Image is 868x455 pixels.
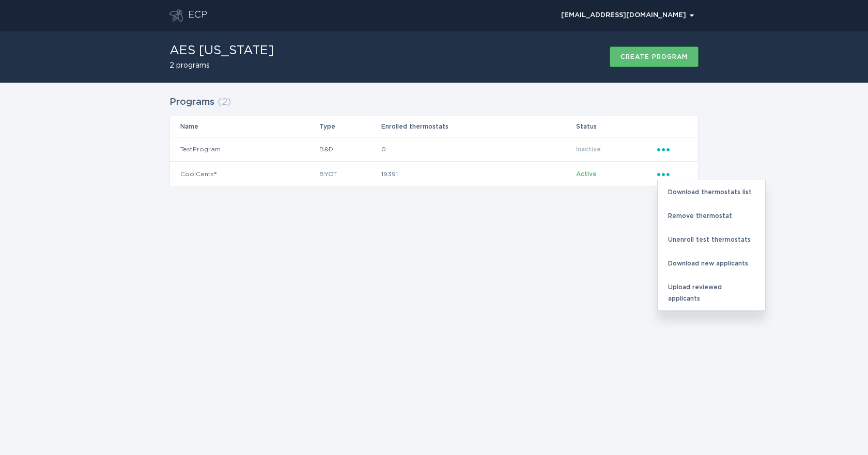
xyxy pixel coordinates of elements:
td: TestProgram [170,137,319,162]
td: CoolCents® [170,162,319,186]
th: Status [576,116,657,137]
button: Open user account details [556,8,699,23]
span: ( 2 ) [218,98,231,107]
div: Popover menu [657,144,688,155]
span: Active [576,171,597,177]
button: Go to dashboard [169,9,183,22]
div: ECP [188,9,207,22]
span: Inactive [576,146,601,152]
td: BYOT [319,162,381,186]
td: B&D [319,137,381,162]
div: Popover menu [556,8,699,23]
tr: Table Headers [170,116,698,137]
h1: AES [US_STATE] [169,44,274,57]
tr: 2df74759bc1d4f429dc9e1cf41aeba94 [170,162,698,186]
div: Download thermostats list [658,180,765,204]
div: Create program [621,54,688,60]
div: Unenroll test thermostats [658,228,765,252]
tr: 6c9ec73f3c2e44daabe373d3f8dd1749 [170,137,698,162]
div: Upload reviewed applicants [658,275,765,310]
th: Type [319,116,381,137]
h2: 2 programs [169,62,274,69]
td: 0 [381,137,575,162]
div: Remove thermostat [658,204,765,228]
div: Download new applicants [658,252,765,275]
button: Create program [610,46,699,67]
th: Enrolled thermostats [381,116,575,137]
div: [EMAIL_ADDRESS][DOMAIN_NAME] [561,12,694,19]
th: Name [170,116,319,137]
td: 19391 [381,162,575,186]
h2: Programs [169,93,214,112]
